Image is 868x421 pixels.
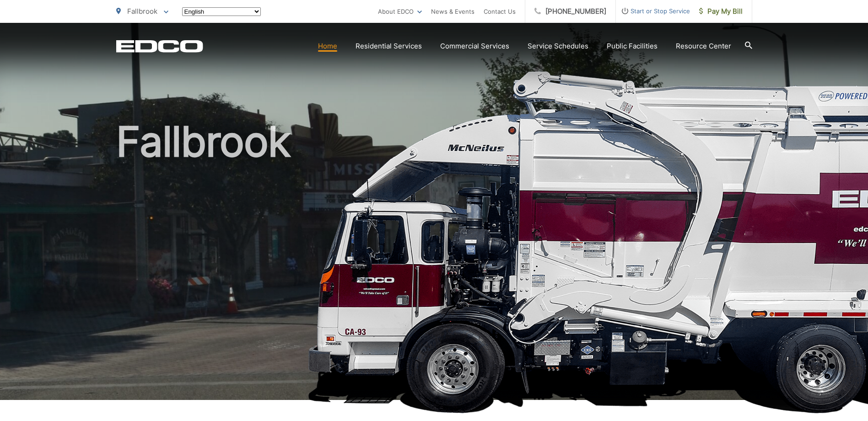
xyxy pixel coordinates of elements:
span: Fallbrook [127,7,157,16]
a: Service Schedules [528,41,588,52]
h1: Fallbrook [116,119,752,408]
a: Contact Us [484,6,516,17]
a: News & Events [431,6,474,17]
a: Resource Center [676,41,731,52]
select: Select a language [182,7,261,16]
a: Commercial Services [440,41,509,52]
a: About EDCO [378,6,422,17]
a: Residential Services [356,41,422,52]
span: Pay My Bill [699,6,743,17]
a: Home [318,41,337,52]
a: Public Facilities [607,41,658,52]
a: EDCD logo. Return to the homepage. [116,40,203,53]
